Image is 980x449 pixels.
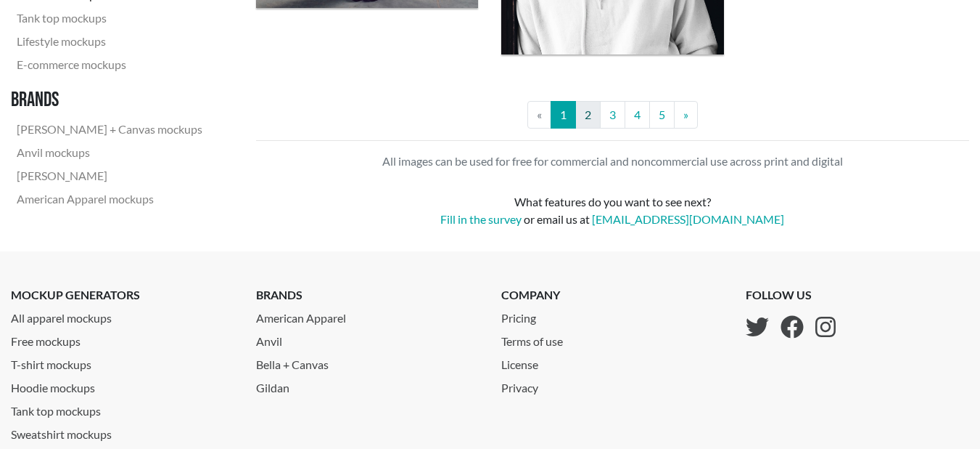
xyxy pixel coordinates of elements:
p: All images can be used for free for commercial and noncommercial use across print and digital [256,153,969,170]
a: 3 [600,101,625,129]
a: American Apparel mockups [11,187,208,211]
a: American Apparel [256,304,479,327]
p: company [501,286,575,304]
a: Anvil [256,327,479,350]
span: » [683,108,688,121]
a: Pricing [501,304,575,327]
a: License [501,350,575,373]
a: Tank top mockups [11,397,234,420]
a: 2 [575,101,601,129]
a: All apparel mockups [11,304,234,327]
a: 5 [649,101,675,129]
a: T-shirt mockups [11,350,234,373]
div: What features do you want to see next? or email us at [256,193,969,228]
a: 1 [551,101,576,129]
a: Hoodie mockups [11,373,234,397]
a: [PERSON_NAME] + Canvas mockups [11,118,208,141]
a: 4 [625,101,650,129]
a: Terms of use [501,327,575,350]
a: Fill in the survey [440,212,522,226]
p: brands [256,286,479,304]
a: [PERSON_NAME] [11,164,208,187]
a: Free mockups [11,327,234,350]
p: mockup generators [11,286,234,304]
a: E-commerce mockups [11,52,208,76]
h3: Brands [11,87,208,112]
a: Lifestyle mockups [11,29,208,52]
a: Anvil mockups [11,141,208,164]
p: follow us [746,286,836,304]
a: Gildan [256,373,479,397]
a: Bella + Canvas [256,350,479,373]
a: [EMAIL_ADDRESS][DOMAIN_NAME] [592,212,784,226]
a: Sweatshirt mockups [11,420,234,443]
a: Privacy [501,373,575,397]
a: Tank top mockups [11,6,208,29]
